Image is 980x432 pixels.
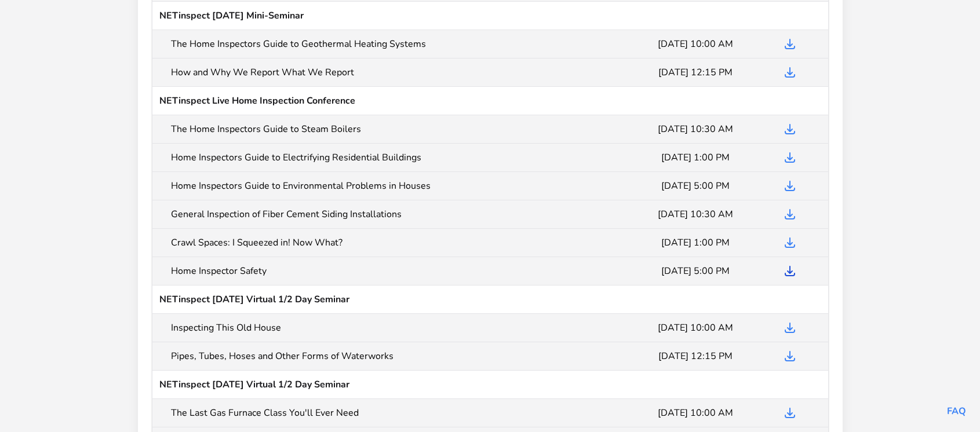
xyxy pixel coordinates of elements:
td: Crawl Spaces: I Squeezed in! Now What? [152,229,639,257]
td: [DATE] 1:00 PM [639,144,752,172]
td: The Home Inspectors Guide to Steam Boilers [152,115,639,144]
td: Inspecting This Old House [152,314,639,342]
td: [DATE] 10:00 AM [639,30,752,58]
td: General Inspection of Fiber Cement Siding Installations [152,200,639,229]
td: [DATE] 5:00 PM [639,172,752,200]
td: [DATE] 10:30 AM [639,200,752,229]
a: FAQ [947,405,966,418]
td: Home Inspectors Guide to Environmental Problems in Houses [152,172,639,200]
td: [DATE] 10:00 AM [639,314,752,342]
td: [DATE] 12:15 PM [639,58,752,87]
td: NETinspect [DATE] Virtual 1/2 Day Seminar [152,285,828,314]
td: [DATE] 1:00 PM [639,229,752,257]
td: NETinspect Live Home Inspection Conference [152,87,828,115]
td: The Home Inspectors Guide to Geothermal Heating Systems [152,30,639,58]
td: NETinspect [DATE] Mini-Seminar [152,2,828,30]
td: The Last Gas Furnace Class You'll Ever Need [152,399,639,427]
td: [DATE] 5:00 PM [639,257,752,285]
td: Pipes, Tubes, Hoses and Other Forms of Waterworks [152,342,639,371]
td: NETinspect [DATE] Virtual 1/2 Day Seminar [152,371,828,399]
td: How and Why We Report What We Report [152,58,639,87]
td: [DATE] 10:30 AM [639,115,752,144]
td: [DATE] 12:15 PM [639,342,752,371]
td: Home Inspector Safety [152,257,639,285]
td: Home Inspectors Guide to Electrifying Residential Buildings [152,144,639,172]
td: [DATE] 10:00 AM [639,399,752,427]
